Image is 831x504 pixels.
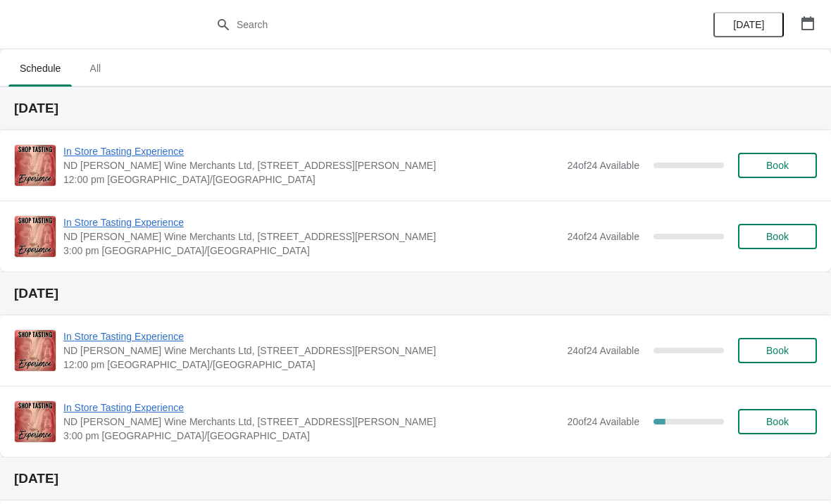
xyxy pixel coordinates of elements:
span: All [77,56,113,81]
span: ND [PERSON_NAME] Wine Merchants Ltd, [STREET_ADDRESS][PERSON_NAME] [63,344,560,358]
span: 24 of 24 Available [567,345,639,356]
button: Book [738,409,817,434]
img: In Store Tasting Experience | ND John Wine Merchants Ltd, 90 Walter Road, Swansea SA1 4QF, UK | 1... [15,330,56,371]
h2: [DATE] [14,472,817,486]
span: 20 of 24 Available [567,416,639,427]
img: In Store Tasting Experience | ND John Wine Merchants Ltd, 90 Walter Road, Swansea SA1 4QF, UK | 3... [15,401,56,442]
span: ND [PERSON_NAME] Wine Merchants Ltd, [STREET_ADDRESS][PERSON_NAME] [63,229,560,244]
span: Book [766,416,789,427]
h2: [DATE] [14,286,817,301]
span: 24 of 24 Available [567,231,639,242]
span: 3:00 pm [GEOGRAPHIC_DATA]/[GEOGRAPHIC_DATA] [63,429,560,443]
button: [DATE] [713,12,784,37]
span: 24 of 24 Available [567,160,639,171]
input: Search [236,12,623,37]
span: 12:00 pm [GEOGRAPHIC_DATA]/[GEOGRAPHIC_DATA] [63,358,560,372]
img: In Store Tasting Experience | ND John Wine Merchants Ltd, 90 Walter Road, Swansea SA1 4QF, UK | 1... [15,145,56,186]
span: Book [766,160,789,171]
span: In Store Tasting Experience [63,401,560,415]
span: Book [766,345,789,356]
span: In Store Tasting Experience [63,215,560,229]
img: In Store Tasting Experience | ND John Wine Merchants Ltd, 90 Walter Road, Swansea SA1 4QF, UK | 3... [15,216,56,257]
button: Book [738,338,817,363]
span: 3:00 pm [GEOGRAPHIC_DATA]/[GEOGRAPHIC_DATA] [63,244,560,258]
span: ND [PERSON_NAME] Wine Merchants Ltd, [STREET_ADDRESS][PERSON_NAME] [63,415,560,429]
span: [DATE] [733,19,764,30]
span: In Store Tasting Experience [63,144,560,158]
span: In Store Tasting Experience [63,329,560,344]
button: Book [738,224,817,249]
span: Book [766,231,789,242]
span: 12:00 pm [GEOGRAPHIC_DATA]/[GEOGRAPHIC_DATA] [63,172,560,187]
h2: [DATE] [14,101,817,115]
button: Book [738,153,817,178]
span: ND [PERSON_NAME] Wine Merchants Ltd, [STREET_ADDRESS][PERSON_NAME] [63,158,560,172]
span: Schedule [8,56,72,81]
